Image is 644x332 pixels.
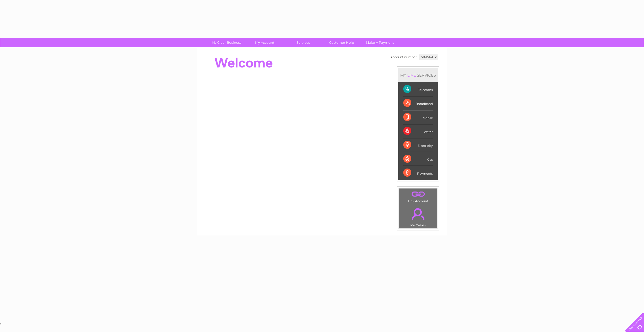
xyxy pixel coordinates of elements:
[400,205,436,223] a: .
[406,73,417,78] div: LIVE
[359,38,401,47] a: Make A Payment
[389,53,418,61] td: Account number
[403,152,433,166] div: Gas
[206,38,247,47] a: My Clear Business
[403,166,433,180] div: Payments
[321,38,362,47] a: Customer Help
[398,188,438,204] td: Link Account
[403,96,433,110] div: Broadband
[282,38,324,47] a: Services
[400,190,436,199] a: .
[244,38,286,47] a: My Account
[398,68,438,82] div: MY SERVICES
[403,110,433,124] div: Mobile
[403,82,433,96] div: Telecoms
[403,138,433,152] div: Electricity
[403,124,433,138] div: Water
[398,204,438,229] td: My Details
